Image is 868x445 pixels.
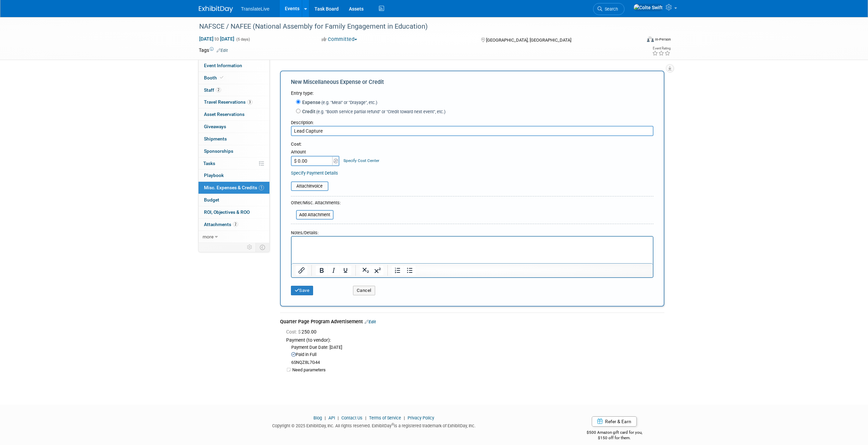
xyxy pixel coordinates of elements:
[198,96,269,108] a: Travel Reservations3
[602,6,618,12] span: Search
[601,35,671,46] div: Event Format
[291,360,664,365] div: 6SNQZ8L7G44
[236,37,250,42] span: (5 days)
[259,185,264,190] span: 1
[353,286,375,295] button: Cancel
[244,243,256,252] td: Personalize Event Tab Strip
[198,145,269,157] a: Sponsorships
[323,415,327,420] span: |
[198,158,269,169] a: Tasks
[402,415,407,420] span: |
[280,318,664,326] div: Quarter Page Program Advertisement
[204,148,233,154] span: Sponsorships
[286,329,301,335] span: Cost: $
[404,266,415,275] button: Bullet list
[291,78,653,90] div: New Miscellaneous Expense or Credit
[204,124,226,129] span: Giveaways
[593,3,624,15] a: Search
[204,99,252,105] span: Travel Reservations
[214,36,220,42] span: to
[291,352,664,358] div: Paid in Full
[255,243,269,252] td: Toggle Event Tabs
[203,234,214,239] span: more
[286,329,319,335] span: 250.00
[291,170,338,176] a: Specify Payment Details
[655,37,671,42] div: In-Person
[198,169,269,181] a: Playbook
[369,415,401,420] a: Terms of Service
[343,158,379,163] a: Specify Cost Center
[199,6,233,13] img: ExhibitDay
[313,415,322,420] a: Blog
[286,337,664,343] div: Payment (to vendor):
[198,60,269,72] a: Event Information
[199,36,235,42] span: [DATE] [DATE]
[392,266,403,275] button: Numbered list
[197,20,631,33] div: NAFSCE / NAFEE (National Assembly for Family Engagement in Education)
[316,266,327,275] button: Bold
[203,161,215,166] span: Tasks
[198,206,269,218] a: ROI, Objectives & ROO
[216,87,221,92] span: 2
[392,422,394,426] sup: ®
[198,182,269,194] a: Misc. Expenses & Credits1
[315,109,445,114] span: (e.g. "Booth service partial refund" or "Credit toward next event", etc.)
[199,47,228,54] td: Tags
[217,48,228,53] a: Edit
[328,266,339,275] button: Italic
[198,133,269,145] a: Shipments
[291,90,653,97] div: Entry type:
[204,222,238,227] span: Attachments
[292,367,664,373] td: Need parameters
[241,6,270,12] span: TranslateLive
[247,100,252,105] span: 3
[321,100,377,105] span: (e.g. "Meal" or "Drayage", etc.)
[300,108,445,115] label: Credit
[291,286,313,295] button: Save
[204,87,221,93] span: Staff
[198,121,269,133] a: Giveaways
[204,197,219,203] span: Budget
[559,435,670,441] div: $150 off for them.
[336,415,340,420] span: |
[291,141,653,148] div: Cost:
[291,117,653,126] div: Description:
[198,108,269,120] a: Asset Reservations
[204,63,242,68] span: Event Information
[291,227,653,236] div: Notes/Details:
[296,266,307,275] button: Insert/edit link
[198,194,269,206] a: Budget
[291,149,340,156] div: Amount
[204,173,224,178] span: Playbook
[292,237,653,263] iframe: Rich Text Area
[220,76,223,79] i: Booth reservation complete
[486,38,571,43] span: [GEOGRAPHIC_DATA], [GEOGRAPHIC_DATA]
[300,99,377,106] label: Expense
[408,415,434,420] a: Privacy Policy
[633,4,663,11] img: Colte Swift
[204,75,225,80] span: Booth
[559,425,670,441] div: $500 Amazon gift card for you,
[291,200,341,208] div: Other/Misc. Attachments:
[199,421,549,429] div: Copyright © 2025 ExhibitDay, Inc. All rights reserved. ExhibitDay is a registered trademark of Ex...
[198,219,269,231] a: Attachments2
[360,266,371,275] button: Subscript
[364,415,368,420] span: |
[291,344,664,351] div: Payment Due Date: [DATE]
[328,415,335,420] a: API
[372,266,383,275] button: Superscript
[365,320,376,324] a: Edit
[319,36,360,43] button: Committed
[647,36,654,42] img: Format-Inperson.png
[340,266,351,275] button: Underline
[198,72,269,84] a: Booth
[592,416,637,427] a: Refer & Earn
[652,47,671,50] div: Event Rating
[204,112,245,117] span: Asset Reservations
[204,136,227,142] span: Shipments
[198,231,269,243] a: more
[204,209,250,215] span: ROI, Objectives & ROO
[341,415,363,420] a: Contact Us
[233,222,238,227] span: 2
